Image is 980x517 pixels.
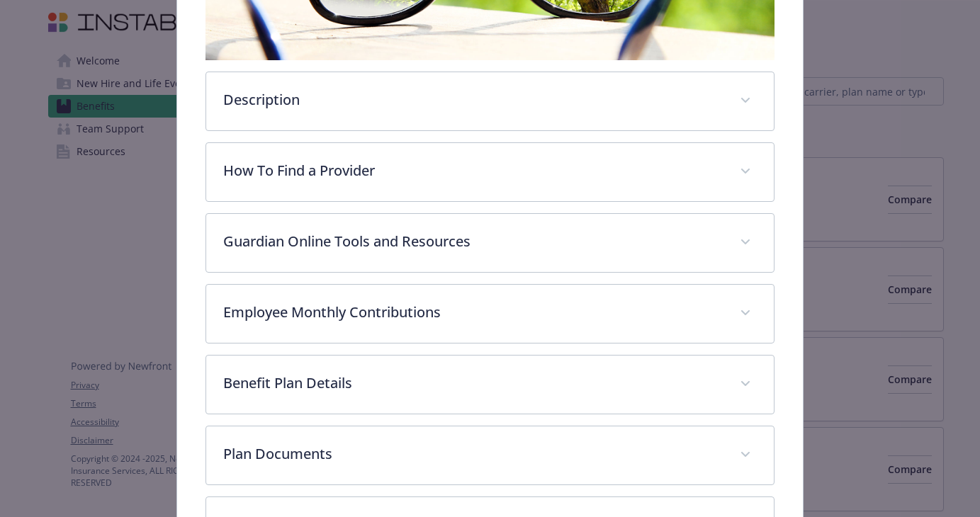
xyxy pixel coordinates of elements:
[223,302,723,323] p: Employee Monthly Contributions
[206,143,774,201] div: How To Find a Provider
[206,214,774,272] div: Guardian Online Tools and Resources
[206,426,774,484] div: Plan Documents
[206,72,774,130] div: Description
[206,356,774,414] div: Benefit Plan Details
[206,285,774,343] div: Employee Monthly Contributions
[223,443,723,465] p: Plan Documents
[223,373,723,394] p: Benefit Plan Details
[223,160,723,181] p: How To Find a Provider
[223,89,723,110] p: Description
[223,231,723,252] p: Guardian Online Tools and Resources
